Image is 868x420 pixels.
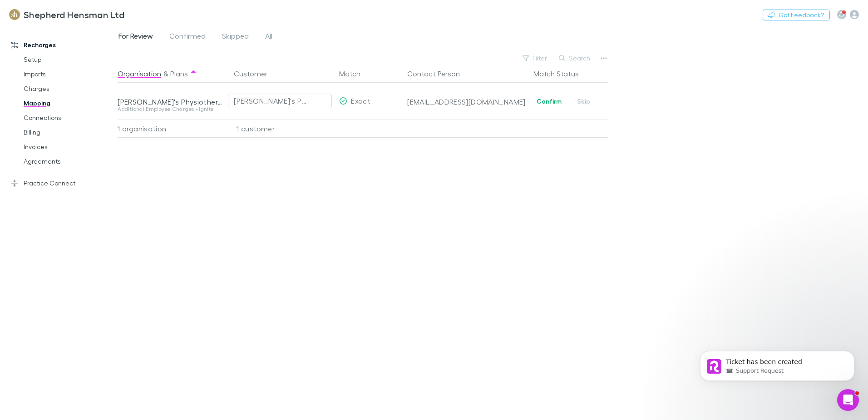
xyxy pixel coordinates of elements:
div: Additional Employee Charges • Ignite [118,106,223,112]
span: All [265,31,272,43]
span: Skipped [222,31,249,43]
a: Connections [15,110,123,125]
a: Invoices [15,140,123,154]
div: 1 customer [227,120,335,138]
button: Filter [518,53,552,64]
a: Practice Connect [2,176,123,190]
button: Confirm [531,96,567,107]
button: Plans [170,65,188,83]
button: Search [554,53,596,64]
span: For Review [118,31,153,43]
button: Skip [569,96,598,107]
span: Exact [351,96,370,105]
button: Got Feedback? [763,10,830,20]
a: Setup [15,52,123,67]
button: Match Status [533,65,590,83]
a: Mapping [15,96,123,110]
iframe: Intercom live chat [837,389,859,411]
div: [PERSON_NAME]'s Physiotherapy Limited [118,97,223,106]
div: 1 organisation [118,120,227,138]
a: Recharges [2,38,123,52]
img: Shepherd Hensman Ltd's Logo [9,9,20,20]
div: & [118,65,223,83]
button: Contact Person [407,65,471,83]
a: Agreements [15,154,123,169]
a: Shepherd Hensman Ltd [4,4,130,25]
a: Billing [15,125,123,140]
button: Organisation [118,65,161,83]
a: Charges [15,81,123,96]
iframe: Intercom notifications message [686,332,868,395]
button: Match [339,65,371,83]
h3: Shepherd Hensman Ltd [24,9,124,20]
button: Customer [234,65,278,83]
a: Imports [15,67,123,81]
div: [PERSON_NAME]'s Physiotherapy Limited [234,95,308,106]
span: Confirmed [169,31,206,43]
div: [EMAIL_ADDRESS][DOMAIN_NAME] [407,97,526,106]
button: [PERSON_NAME]'s Physiotherapy Limited [228,94,332,108]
